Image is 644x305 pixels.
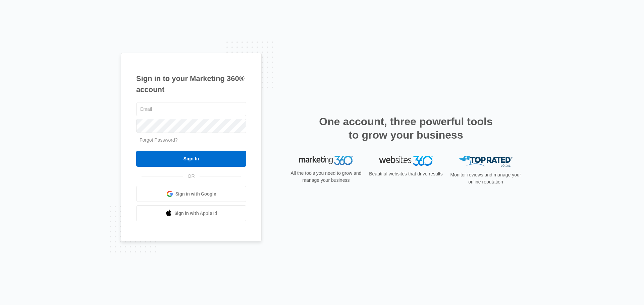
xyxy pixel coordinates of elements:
[299,156,353,165] img: Marketing 360
[174,210,217,217] span: Sign in with Apple Id
[136,205,246,221] a: Sign in with Apple Id
[448,171,523,185] p: Monitor reviews and manage your online reputation
[136,102,246,116] input: Email
[136,73,246,95] h1: Sign in to your Marketing 360® account
[175,190,216,198] span: Sign in with Google
[459,156,513,167] img: Top Rated Local
[140,137,178,143] a: Forgot Password?
[317,115,495,142] h2: One account, three powerful tools to grow your business
[379,156,433,165] img: Websites 360
[288,170,364,184] p: All the tools you need to grow and manage your business
[136,151,246,167] input: Sign In
[183,173,200,180] span: OR
[136,186,246,202] a: Sign in with Google
[368,170,443,177] p: Beautiful websites that drive results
